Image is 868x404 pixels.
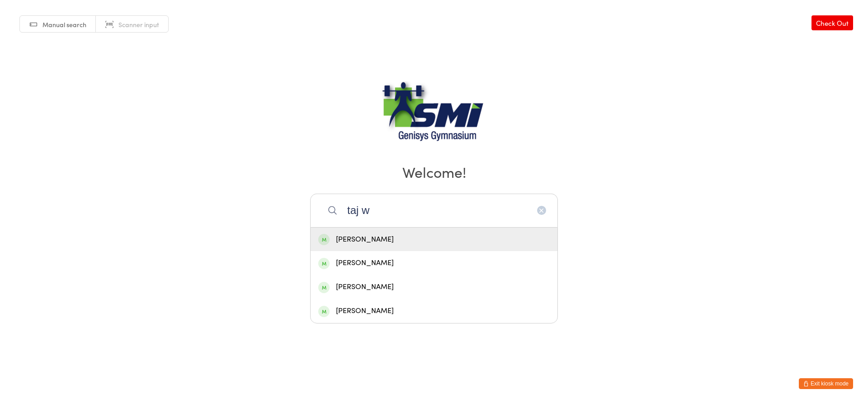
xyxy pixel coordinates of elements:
img: Genisys Gym [377,81,491,149]
button: Exit kiosk mode [799,378,853,389]
input: Search [310,194,558,227]
span: Manual search [42,20,86,29]
a: Check Out [811,15,853,30]
h2: Welcome! [9,162,859,182]
div: [PERSON_NAME] [318,281,550,293]
div: [PERSON_NAME] [318,305,550,317]
div: [PERSON_NAME] [318,257,550,269]
div: [PERSON_NAME] [318,233,550,246]
span: Scanner input [118,20,159,29]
